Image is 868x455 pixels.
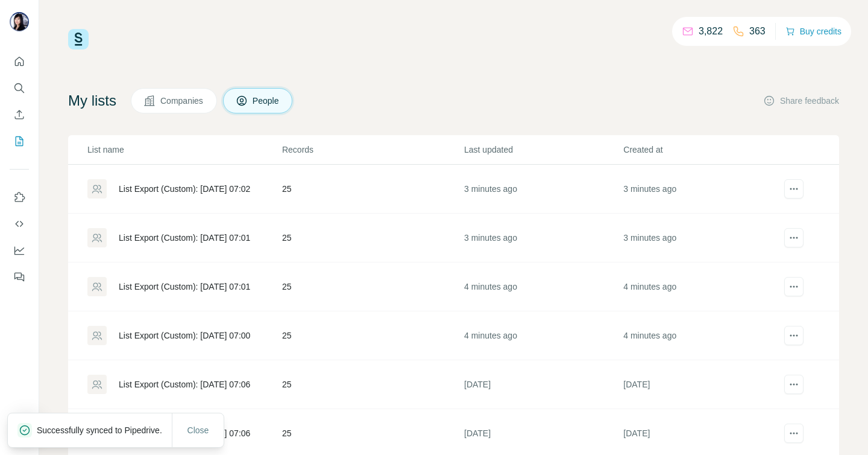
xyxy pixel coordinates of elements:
[281,360,464,409] td: 25
[623,311,782,360] td: 4 minutes ago
[119,281,250,293] div: List Export (Custom): [DATE] 07:01
[784,179,804,199] button: actions
[10,240,29,261] button: Dashboard
[623,262,782,311] td: 4 minutes ago
[10,104,29,126] button: Enrich CSV
[784,375,804,394] button: actions
[784,277,804,296] button: actions
[281,165,464,214] td: 25
[119,329,250,342] div: List Export (Custom): [DATE] 07:00
[10,77,29,99] button: Search
[281,311,464,360] td: 25
[623,165,782,214] td: 3 minutes ago
[68,91,116,110] h4: My lists
[699,24,723,39] p: 3,822
[749,24,766,39] p: 363
[623,144,781,156] p: Created at
[179,419,218,441] button: Close
[119,232,250,244] div: List Export (Custom): [DATE] 07:01
[10,213,29,235] button: Use Surfe API
[464,144,622,156] p: Last updated
[253,95,280,107] span: People
[160,95,204,107] span: Companies
[281,262,464,311] td: 25
[464,165,623,214] td: 3 minutes ago
[10,186,29,208] button: Use Surfe on LinkedIn
[464,262,623,311] td: 4 minutes ago
[10,12,29,31] img: Avatar
[763,95,839,107] button: Share feedback
[784,326,804,345] button: actions
[282,144,463,156] p: Records
[464,311,623,360] td: 4 minutes ago
[187,424,209,436] span: Close
[623,360,782,409] td: [DATE]
[119,183,250,195] div: List Export (Custom): [DATE] 07:02
[464,360,623,409] td: [DATE]
[119,378,250,390] div: List Export (Custom): [DATE] 07:06
[10,51,29,72] button: Quick start
[10,266,29,288] button: Feedback
[281,214,464,262] td: 25
[10,130,29,152] button: My lists
[464,214,623,262] td: 3 minutes ago
[784,228,804,247] button: actions
[87,144,281,156] p: List name
[68,29,89,49] img: Surfe Logo
[784,424,804,443] button: actions
[37,424,172,436] p: Successfully synced to Pipedrive.
[623,214,782,262] td: 3 minutes ago
[785,23,841,40] button: Buy credits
